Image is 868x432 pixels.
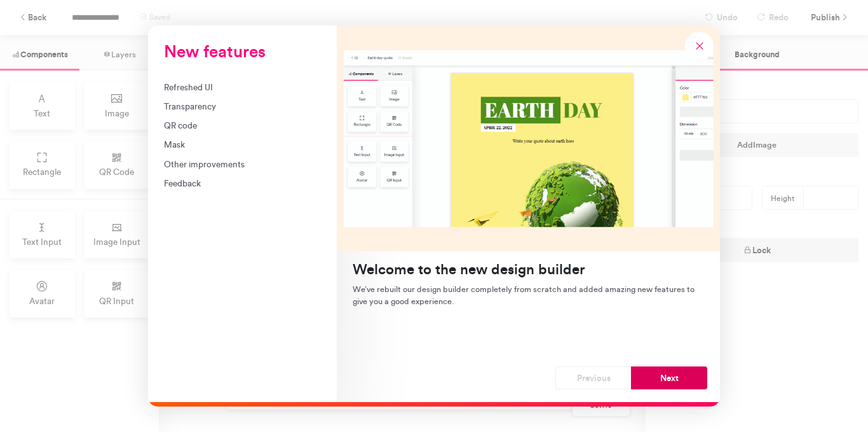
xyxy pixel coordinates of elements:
[164,100,321,113] div: Transparency
[353,283,704,307] p: We’ve rebuilt our design builder completely from scratch and added amazing new features to give y...
[164,138,321,151] div: Mask
[804,368,853,417] iframe: Drift Widget Chat Controller
[164,81,321,94] div: Refreshed UI
[164,119,321,132] div: QR code
[555,366,707,389] div: Navigation button
[164,158,321,171] div: Other improvements
[164,41,321,62] h3: New features
[353,261,704,278] h4: Welcome to the new design builder
[555,366,632,389] button: Previous
[148,25,720,407] div: New features
[631,366,707,389] button: Next
[164,177,321,190] div: Feedback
